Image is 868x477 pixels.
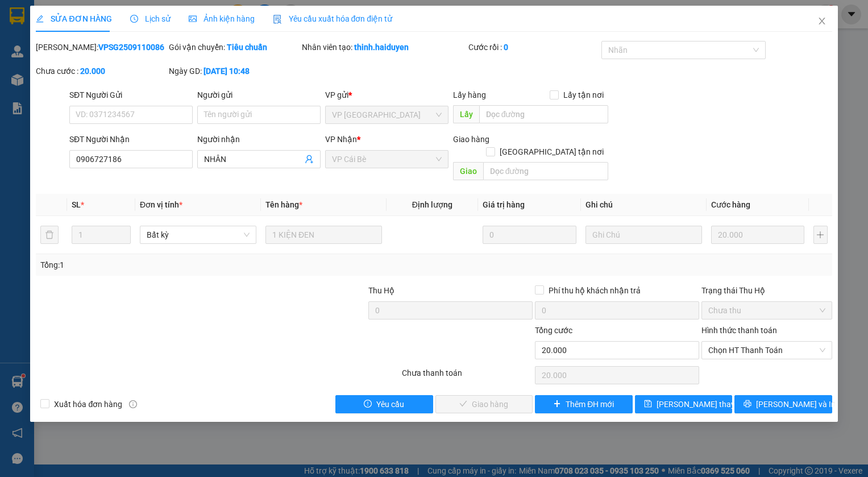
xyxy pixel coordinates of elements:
div: Người gửi [197,89,321,101]
button: delete [40,226,59,244]
span: Đơn vị tính [140,200,182,209]
span: user-add [305,155,314,164]
span: SỬA ĐƠN HÀNG [36,14,111,23]
div: SĐT Người Nhận [69,133,193,146]
span: Giá trị hàng [483,200,525,209]
input: 0 [711,226,805,244]
div: Chưa thanh toán [401,367,534,387]
div: Trạng thái Thu Hộ [701,284,832,297]
img: icon [273,15,282,24]
span: [PERSON_NAME] thay đổi [657,398,747,410]
span: edit [36,15,44,23]
span: SL [72,200,81,209]
button: save[PERSON_NAME] thay đổi [635,395,733,413]
span: Tổng cước [535,326,572,335]
span: VP Nhận [325,135,357,144]
b: thinh.haiduyen [354,43,409,52]
button: plus [813,226,827,244]
b: Tiêu chuẩn [227,43,267,52]
span: Yêu cầu xuất hóa đơn điện tử [273,14,393,23]
div: Cước rồi : [468,41,599,53]
span: Lịch sử [130,14,171,23]
div: Nhân viên tạo: [302,41,466,53]
span: [PERSON_NAME] và In [756,398,836,410]
span: Xuất hóa đơn hàng [49,398,127,410]
button: plusThêm ĐH mới [535,395,633,413]
input: Dọc đường [483,162,608,180]
button: exclamation-circleYêu cầu [335,395,433,413]
span: [GEOGRAPHIC_DATA] tận nơi [495,146,608,158]
span: Định lượng [412,200,452,209]
span: Tên hàng [265,200,302,209]
input: 0 [483,226,576,244]
b: 20.000 [80,67,105,76]
span: Chọn HT Thanh Toán [708,342,825,359]
span: Thêm ĐH mới [566,398,614,410]
span: printer [744,400,751,409]
span: Phí thu hộ khách nhận trả [544,284,645,297]
span: Chưa thu [708,302,825,319]
span: VP Sài Gòn [332,106,442,123]
input: Dọc đường [479,105,608,123]
div: VP gửi [325,89,448,101]
div: Tổng: 1 [40,259,335,271]
button: checkGiao hàng [435,395,533,413]
span: save [644,400,652,409]
div: [PERSON_NAME]: [36,41,167,53]
span: Lấy [453,105,479,123]
b: 0 [504,43,508,52]
input: VD: Bàn, Ghế [265,226,382,244]
div: SĐT Người Gửi [69,89,193,101]
div: Người nhận [197,133,321,146]
span: Giao [453,162,483,180]
div: Gói vận chuyển: [169,41,300,53]
div: Chưa cước : [36,65,167,77]
span: Ảnh kiện hàng [189,14,255,23]
span: info-circle [129,400,137,408]
span: VP Cái Bè [332,151,442,168]
span: clock-circle [130,15,138,23]
span: Lấy hàng [453,90,486,99]
span: Yêu cầu [376,398,404,410]
b: [DATE] 10:48 [203,67,250,76]
button: printer[PERSON_NAME] và In [734,395,832,413]
span: exclamation-circle [364,400,372,409]
span: Cước hàng [711,200,750,209]
span: close [817,16,827,26]
th: Ghi chú [581,194,707,216]
span: Thu Hộ [368,286,394,295]
label: Hình thức thanh toán [701,326,777,335]
input: Ghi Chú [585,226,702,244]
b: VPSG2509110086 [98,43,164,52]
span: picture [189,15,197,23]
span: Lấy tận nơi [559,89,608,101]
span: Giao hàng [453,135,489,144]
span: plus [553,400,561,409]
button: Close [806,6,838,38]
div: Ngày GD: [169,65,300,77]
span: Bất kỳ [147,226,250,243]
